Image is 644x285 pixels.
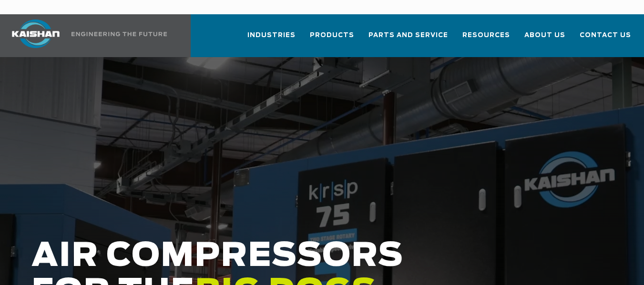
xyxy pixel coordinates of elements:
[462,23,510,55] a: Resources
[310,23,354,55] a: Products
[368,30,448,41] span: Parts and Service
[247,23,296,55] a: Industries
[462,30,510,41] span: Resources
[524,30,565,41] span: About Us
[247,30,296,41] span: Industries
[524,23,565,55] a: About Us
[368,23,448,55] a: Parts and Service
[310,30,354,41] span: Products
[72,32,167,36] img: Engineering the future
[580,30,631,41] span: Contact Us
[580,23,631,55] a: Contact Us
